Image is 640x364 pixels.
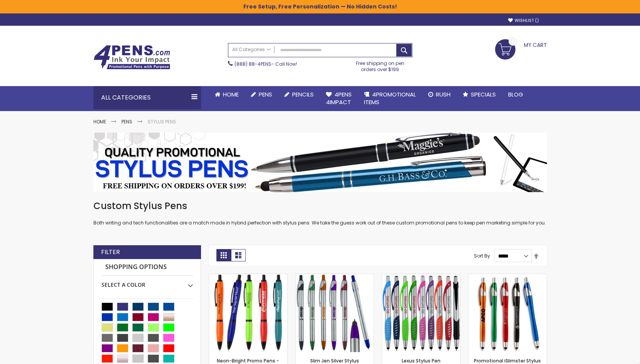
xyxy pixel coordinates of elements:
a: Slim Jen Silver Stylus [296,274,374,280]
a: Lexus Stylus Pen [402,357,441,364]
a: Pens [245,86,278,103]
img: Lexus Stylus Pen [382,274,460,352]
span: 4PROMOTIONAL ITEMS [364,90,416,106]
a: Slim Jen Silver Stylus [310,357,359,364]
a: Lexus Stylus Pen [382,274,460,280]
a: Promotional iSlimster Stylus Click Pen [469,274,547,280]
strong: Shopping Options [101,259,193,276]
a: Rush [422,86,457,103]
a: Home [93,118,106,125]
label: Sort By [474,253,490,259]
a: Neon-Bright Promo Pens - Special Offer [209,274,287,280]
a: Pens [121,118,132,125]
div: Free shipping on pen orders over $199 [348,57,412,73]
span: - Call Now! [234,61,297,67]
span: Home [223,90,239,98]
div: All Categories [93,86,201,109]
a: 4PROMOTIONALITEMS [358,86,422,111]
a: Blog [502,86,529,103]
span: Specials [471,90,496,98]
img: Slim Jen Silver Stylus [296,274,374,352]
strong: Filter [101,248,120,256]
span: 4Pens 4impact [326,90,352,106]
strong: Grid [216,249,231,261]
img: 4Pens Custom Pens and Promotional Products [93,45,170,70]
span: Rush [436,90,450,98]
a: Home [209,86,245,103]
a: 4Pens4impact [320,86,358,111]
img: Neon-Bright Promo Pens - Special Offer [209,274,287,352]
h1: Custom Stylus Pens [93,200,547,212]
img: Promotional iSlimster Stylus Click Pen [469,274,547,352]
a: Wishlist [508,18,539,23]
span: Pencils [292,90,314,98]
strong: Stylus Pens [148,118,176,125]
img: Stylus Pens [93,133,547,192]
a: Pencils [278,86,320,103]
a: All Categories [228,43,274,56]
a: (888) 88-4PENS [234,61,271,67]
a: Specials [457,86,502,103]
span: Blog [508,90,523,98]
div: Both writing and tech functionalities are a match made in hybrid perfection with stylus pens. We ... [93,200,547,226]
div: Select A Color [101,276,193,289]
span: Pens [259,90,272,98]
span: All Categories [232,47,271,53]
